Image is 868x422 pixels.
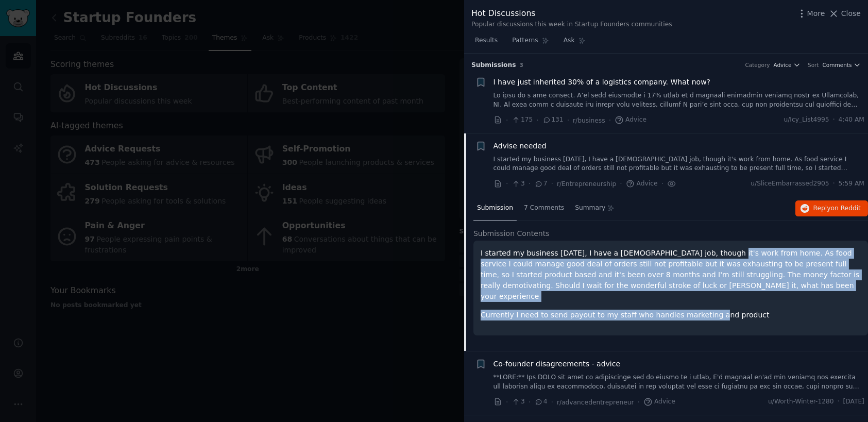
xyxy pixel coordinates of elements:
span: · [638,397,640,408]
span: · [661,178,663,189]
span: · [551,178,553,189]
span: 5:59 AM [839,179,864,189]
span: 175 [512,115,533,125]
div: Popular discussions this week in Startup Founders communities [471,20,672,29]
span: · [609,115,611,126]
div: Category [745,61,770,69]
span: r/advancedentrepreneur [557,399,634,406]
a: Co-founder disagreements - advice [493,359,621,369]
button: More [796,8,825,19]
a: Advise needed [493,141,547,151]
span: · [620,178,622,189]
button: Comments [823,61,861,69]
span: Advice [774,61,792,69]
span: Submission s [471,61,516,70]
span: · [529,178,531,189]
div: Hot Discussions [471,7,672,20]
span: More [807,8,825,19]
span: Submission Contents [473,228,550,239]
button: Close [828,8,861,19]
a: Results [471,32,501,54]
span: Comments [823,61,852,69]
span: Advice [615,115,646,125]
span: r/business [573,117,605,124]
span: 4:40 AM [839,115,864,125]
span: Advice [626,179,658,189]
span: · [506,397,508,408]
a: I started my business [DATE], I have a [DEMOGRAPHIC_DATA] job, though it's work from home. As foo... [493,155,865,173]
span: Close [841,8,861,19]
span: 4 [534,397,547,407]
span: · [529,397,531,408]
button: Replyon Reddit [795,200,868,217]
span: 3 [512,179,524,189]
span: · [506,115,508,126]
span: Results [475,36,498,45]
p: Currently I need to send payout to my staff who handles marketing and product [481,310,861,320]
span: Reply [813,204,861,213]
span: Patterns [512,36,538,45]
button: Advice [774,61,801,69]
span: · [506,178,508,189]
span: r/Entrepreneurship [557,180,616,188]
span: · [833,179,835,189]
div: Sort [808,61,819,69]
span: 7 Comments [524,204,564,213]
span: Submission [477,204,513,213]
span: Ask [564,36,575,45]
span: [DATE] [843,397,864,407]
span: on Reddit [831,205,861,212]
span: 3 [520,62,523,68]
span: 131 [542,115,564,125]
span: 3 [512,397,524,407]
span: · [833,115,835,125]
a: Patterns [508,32,552,54]
span: · [536,115,538,126]
p: I started my business [DATE], I have a [DEMOGRAPHIC_DATA] job, though it's work from home. As foo... [481,248,861,302]
span: · [551,397,553,408]
span: Advice [643,397,675,407]
span: u/Icy_List4995 [784,115,829,125]
a: Lo ipsu do s ame consect. A’el sedd eiusmodte i 17% utlab et d magnaali enimadmin veniamq nostr e... [493,91,865,109]
span: u/Worth-Winter-1280 [768,397,834,407]
a: Ask [560,32,589,54]
span: · [838,397,840,407]
a: **LORE:** Ips DOLO sit amet co adipiscinge sed do eiusmo te i utlab, E'd magnaal en'ad min veniam... [493,373,865,391]
span: 7 [534,179,547,189]
span: u/SliceEmbarrassed2905 [751,179,829,189]
span: Summary [575,204,605,213]
a: I have just inherited 30% of a logistics company. What now? [493,77,711,88]
span: · [567,115,569,126]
